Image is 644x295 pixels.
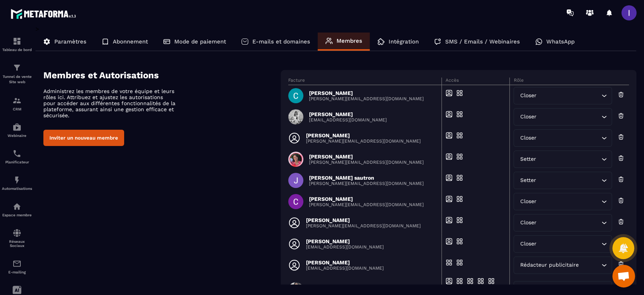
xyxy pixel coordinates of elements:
[43,70,281,81] h4: Membres et Autorisations
[306,217,421,223] p: [PERSON_NAME]
[12,149,22,158] img: scheduler
[538,92,599,100] input: Search for option
[518,134,538,142] span: Closer
[513,129,612,147] div: Search for option
[445,38,520,45] p: SMS / Emails / Webinaires
[513,87,612,104] div: Search for option
[12,259,22,268] img: email
[2,48,32,52] p: Tableau de bord
[441,78,510,85] th: Accès
[306,265,384,271] p: [EMAIL_ADDRESS][DOMAIN_NAME]
[12,175,22,185] img: automations
[580,261,599,269] input: Search for option
[513,108,612,126] div: Search for option
[2,117,32,143] a: automationsautomationsWebinaire
[518,92,538,100] span: Closer
[513,256,612,274] div: Search for option
[309,196,424,202] p: [PERSON_NAME]
[309,154,424,160] p: [PERSON_NAME]
[2,143,32,170] a: schedulerschedulerPlanificateur
[612,265,635,287] div: Ouvrir le chat
[337,37,362,44] p: Membres
[546,38,575,45] p: WhatsApp
[2,196,32,223] a: automationsautomationsEspace membre
[2,107,32,111] p: CRM
[2,223,32,253] a: social-networksocial-networkRéseaux Sociaux
[11,7,78,21] img: logo
[12,202,22,211] img: automations
[288,78,441,85] th: Facture
[518,261,580,269] span: Rédacteur publicitaire
[306,223,421,228] p: [PERSON_NAME][EMAIL_ADDRESS][DOMAIN_NAME]
[538,134,599,142] input: Search for option
[309,284,424,290] p: [PERSON_NAME]
[513,214,612,231] div: Search for option
[309,202,424,207] p: [PERSON_NAME][EMAIL_ADDRESS][DOMAIN_NAME]
[12,63,22,72] img: formation
[513,235,612,253] div: Search for option
[2,74,32,85] p: Tunnel de vente Site web
[174,38,226,45] p: Mode de paiement
[513,172,612,189] div: Search for option
[2,31,32,57] a: formationformationTableau de bord
[309,181,424,186] p: [PERSON_NAME][EMAIL_ADDRESS][DOMAIN_NAME]
[2,90,32,117] a: formationformationCRM
[309,111,387,117] p: [PERSON_NAME]
[2,57,32,90] a: formationformationTunnel de vente Site web
[43,130,124,146] button: Inviter un nouveau membre
[389,38,419,45] p: Intégration
[306,238,384,244] p: [PERSON_NAME]
[252,38,310,45] p: E-mails et domaines
[309,160,424,165] p: [PERSON_NAME][EMAIL_ADDRESS][DOMAIN_NAME]
[538,219,599,227] input: Search for option
[2,170,32,196] a: automationsautomationsAutomatisations
[54,38,86,45] p: Paramètres
[306,259,384,265] p: [PERSON_NAME]
[538,176,599,185] input: Search for option
[12,123,22,132] img: automations
[518,155,538,163] span: Setter
[538,240,599,248] input: Search for option
[2,213,32,217] p: Espace membre
[12,96,22,105] img: formation
[2,134,32,138] p: Webinaire
[306,244,384,250] p: [EMAIL_ADDRESS][DOMAIN_NAME]
[518,113,538,121] span: Closer
[309,90,424,96] p: [PERSON_NAME]
[12,228,22,238] img: social-network
[513,193,612,210] div: Search for option
[518,176,538,185] span: Setter
[2,270,32,274] p: E-mailing
[518,219,538,227] span: Closer
[2,239,32,248] p: Réseaux Sociaux
[518,197,538,206] span: Closer
[2,186,32,191] p: Automatisations
[513,151,612,168] div: Search for option
[518,240,538,248] span: Closer
[43,88,175,118] p: Administrez les membres de votre équipe et leurs rôles ici. Attribuez et ajustez les autorisation...
[510,78,629,85] th: Rôle
[306,132,421,138] p: [PERSON_NAME]
[2,253,32,280] a: emailemailE-mailing
[309,96,424,101] p: [PERSON_NAME][EMAIL_ADDRESS][DOMAIN_NAME]
[309,117,387,123] p: [EMAIL_ADDRESS][DOMAIN_NAME]
[2,160,32,164] p: Planificateur
[309,175,424,181] p: [PERSON_NAME] sautron
[113,38,148,45] p: Abonnement
[306,138,421,144] p: [PERSON_NAME][EMAIL_ADDRESS][DOMAIN_NAME]
[538,197,599,206] input: Search for option
[538,113,599,121] input: Search for option
[538,155,599,163] input: Search for option
[12,37,22,46] img: formation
